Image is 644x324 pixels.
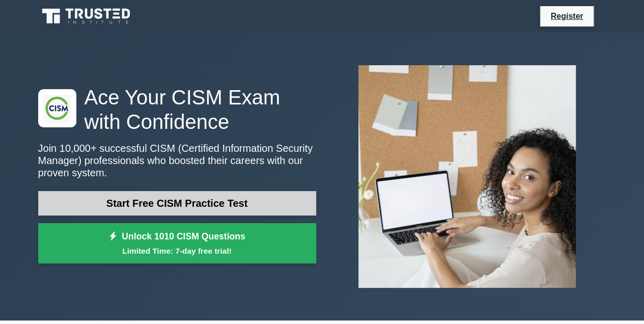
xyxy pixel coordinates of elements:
p: Join 10,000+ successful CISM (Certified Information Security Manager) professionals who boosted t... [38,142,316,179]
small: Limited Time: 7-day free trial! [51,245,303,257]
a: Register [544,10,589,22]
a: Unlock 1010 CISM QuestionsLimited Time: 7-day free trial! [38,223,316,264]
h1: Ace Your CISM Exam with Confidence [38,85,316,134]
a: Start Free CISM Practice Test [38,191,316,215]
